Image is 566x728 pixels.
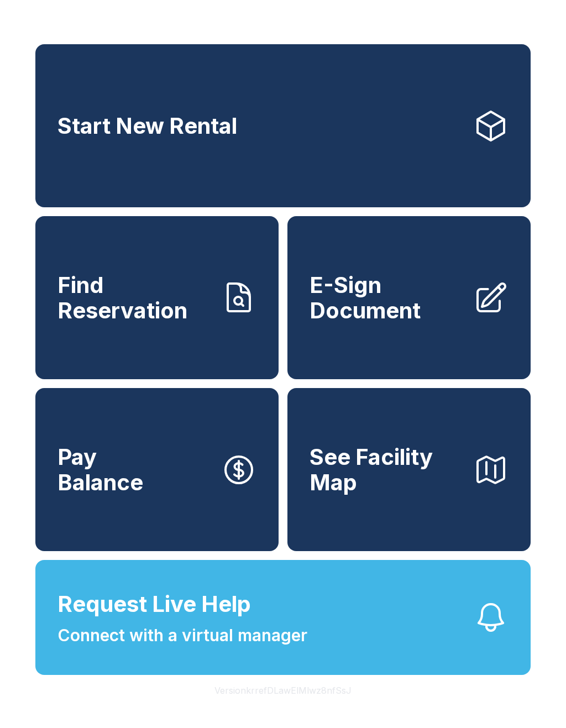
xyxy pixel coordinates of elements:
[310,444,464,495] span: See Facility Map
[35,44,531,207] a: Start New Rental
[57,623,307,648] span: Connect with a virtual manager
[35,388,279,551] button: PayBalance
[206,675,360,706] button: VersionkrrefDLawElMlwz8nfSsJ
[35,216,279,379] a: Find Reservation
[57,588,251,621] span: Request Live Help
[35,560,531,675] button: Request Live HelpConnect with a virtual manager
[57,273,212,323] span: Find Reservation
[287,216,531,379] a: E-Sign Document
[287,388,531,551] button: See Facility Map
[310,273,464,323] span: E-Sign Document
[57,113,237,139] span: Start New Rental
[57,444,143,495] span: Pay Balance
